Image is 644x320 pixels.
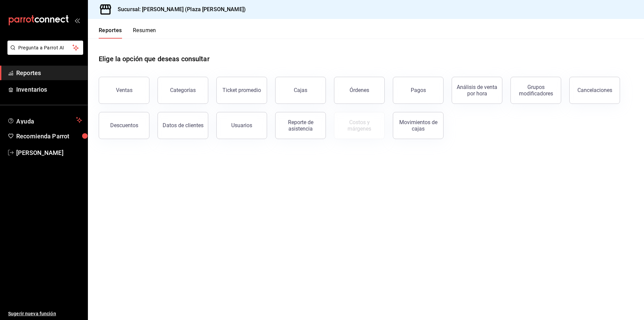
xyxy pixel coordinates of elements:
span: Pregunta a Parrot AI [18,44,73,51]
h1: Elige la opción que deseas consultar [99,54,210,64]
div: Usuarios [231,122,252,129]
button: Reporte de asistencia [275,112,326,139]
button: Usuarios [216,112,267,139]
div: Costos y márgenes [338,119,380,132]
div: Movimientos de cajas [397,119,439,132]
div: Descuentos [110,122,138,129]
button: Grupos modificadores [510,77,561,104]
div: Categorías [170,87,196,93]
div: Reporte de asistencia [280,119,321,132]
button: Movimientos de cajas [393,112,444,139]
span: Recomienda Parrot [16,132,82,141]
div: Cajas [294,86,308,94]
span: Reportes [16,68,82,77]
button: Contrata inventarios para ver este reporte [334,112,385,139]
div: Pagos [411,87,426,93]
div: Grupos modificadores [515,84,557,97]
button: Pregunta a Parrot AI [7,41,83,55]
button: Órdenes [334,77,385,104]
button: Ticket promedio [216,77,267,104]
button: open_drawer_menu [74,18,80,23]
div: Órdenes [350,87,369,93]
a: Pregunta a Parrot AI [5,49,83,56]
button: Descuentos [99,112,149,139]
div: Ventas [116,87,133,93]
button: Datos de clientes [158,112,208,139]
button: Pagos [393,77,444,104]
span: Inventarios [16,85,82,94]
button: Categorías [158,77,208,104]
button: Reportes [99,27,122,39]
button: Resumen [133,27,156,39]
div: Análisis de venta por hora [456,84,498,97]
div: Cancelaciones [577,87,612,93]
span: Sugerir nueva función [8,310,82,317]
a: Cajas [275,77,326,104]
span: [PERSON_NAME] [16,148,82,157]
button: Análisis de venta por hora [452,77,502,104]
h3: Sucursal: [PERSON_NAME] (Plaza [PERSON_NAME]) [112,5,246,14]
button: Ventas [99,77,149,104]
div: Ticket promedio [222,87,261,93]
div: Datos de clientes [163,122,204,129]
span: Ayuda [16,116,73,124]
button: Cancelaciones [569,77,620,104]
div: navigation tabs [99,27,156,39]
